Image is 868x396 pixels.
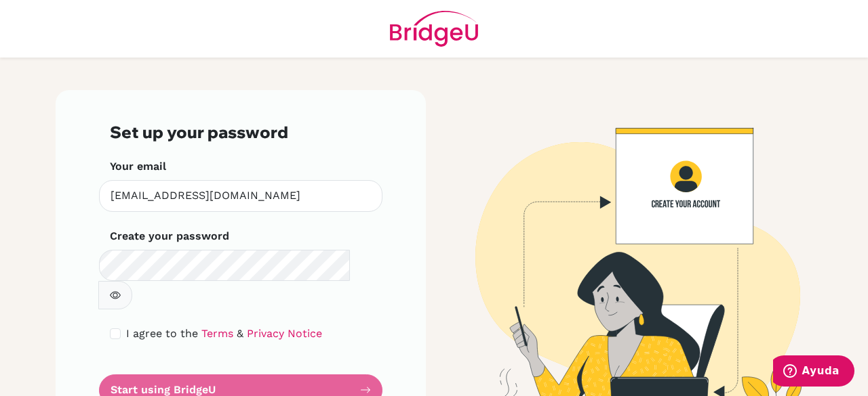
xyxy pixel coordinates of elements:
span: I agree to the [126,327,198,340]
label: Create your password [110,228,229,244]
span: & [237,327,243,340]
a: Terms [201,327,233,340]
input: Insert your email* [99,180,382,212]
label: Your email [110,158,166,175]
a: Privacy Notice [247,327,322,340]
h3: Set up your password [110,123,372,142]
iframe: Abre un widget desde donde se puede obtener más información [773,355,854,389]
